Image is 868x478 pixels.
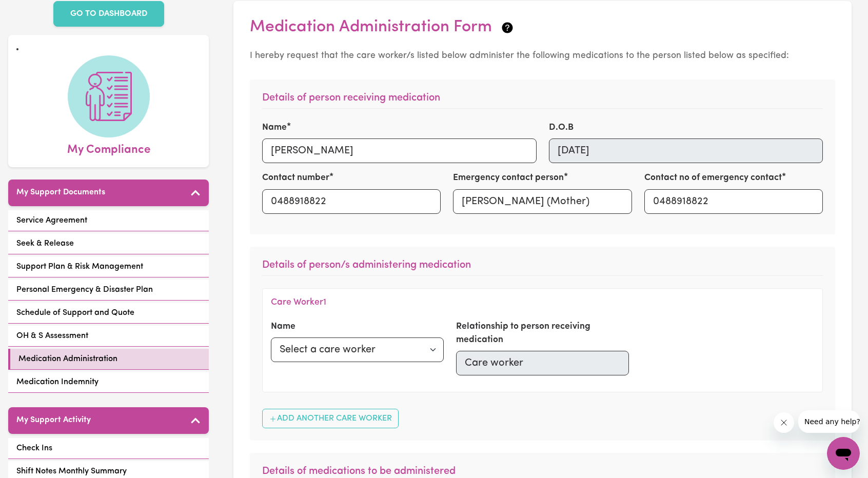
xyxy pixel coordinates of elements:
span: Schedule of Support and Quote [16,307,134,319]
span: Medication Indemnity [16,376,98,388]
h5: My Support Activity [16,415,91,425]
h4: Care Worker 1 [271,297,326,308]
label: Emergency contact person [453,171,564,185]
span: Need any help? [6,7,62,15]
label: Contact number [262,171,329,185]
button: My Support Activity [8,407,209,434]
label: Name [271,320,295,333]
span: Service Agreement [16,214,87,227]
a: Medication Indemnity [8,372,209,393]
iframe: Close message [774,412,794,433]
span: Seek & Release [16,237,74,250]
button: My Support Documents [8,180,209,206]
span: Check Ins [16,442,52,454]
span: Medication Administration [18,353,117,365]
h5: My Support Documents [16,188,105,197]
a: Support Plan & Risk Management [8,256,209,277]
span: Support Plan & Risk Management [16,261,143,273]
a: Schedule of Support and Quote [8,303,209,324]
a: Personal Emergency & Disaster Plan [8,280,209,301]
label: Contact no of emergency contact [644,171,782,185]
h3: Details of person/s administering medication [262,259,823,276]
h3: Details of person receiving medication [262,92,823,109]
button: Add Another Care Worker [262,409,399,428]
iframe: Message from company [798,410,860,433]
label: Name [262,121,287,134]
a: GO TO DASHBOARD [53,1,164,27]
a: Check Ins [8,438,209,459]
span: Personal Emergency & Disaster Plan [16,284,153,296]
a: Service Agreement [8,210,209,231]
span: My Compliance [67,137,150,159]
label: Relationship to person receiving medication [456,320,629,347]
h2: Medication Administration Form [250,17,835,37]
label: D.O.B [549,121,574,134]
span: OH & S Assessment [16,330,88,342]
span: Shift Notes Monthly Summary [16,465,127,477]
a: OH & S Assessment [8,326,209,347]
iframe: Button to launch messaging window [827,437,860,470]
a: My Compliance [16,55,201,159]
p: I hereby request that the care worker/s listed below administer the following medications to the ... [250,49,835,63]
a: Seek & Release [8,233,209,254]
a: Medication Administration [8,349,209,370]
